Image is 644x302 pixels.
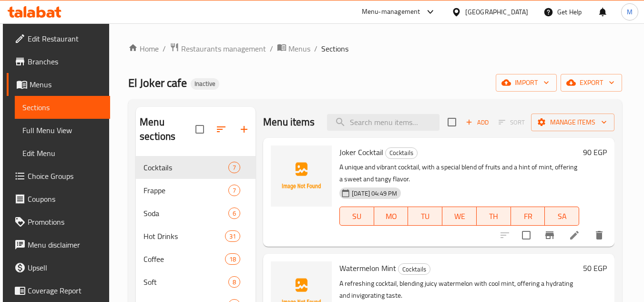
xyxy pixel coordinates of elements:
[143,185,228,196] span: Frappe
[408,207,442,226] button: TU
[344,209,370,223] span: SU
[348,189,401,198] span: [DATE] 04:49 PM
[561,74,622,92] button: export
[228,208,240,219] div: items
[28,239,103,250] span: Menu disclaimer
[136,156,256,179] div: Cocktails7
[503,77,549,89] span: import
[170,42,266,55] a: Restaurants management
[136,179,256,202] div: Frappe7
[549,209,575,223] span: SA
[229,209,240,218] span: 6
[398,263,430,275] div: Cocktails
[442,207,477,226] button: WE
[7,73,111,96] a: Menus
[128,42,622,55] nav: breadcrumb
[28,216,103,228] span: Promotions
[229,278,240,287] span: 8
[545,207,579,226] button: SA
[511,207,545,226] button: FR
[321,43,348,54] span: Sections
[386,147,417,158] span: Cocktails
[7,50,111,73] a: Branches
[7,210,111,233] a: Promotions
[228,162,240,173] div: items
[412,209,439,223] span: TU
[28,262,103,273] span: Upsell
[28,170,103,182] span: Choice Groups
[263,115,315,129] h2: Menu items
[465,7,528,17] div: [GEOGRAPHIC_DATA]
[143,162,228,173] span: Cocktails
[327,114,440,131] input: search
[492,115,531,130] span: Select section first
[136,225,256,248] div: Hot Drinks31
[136,248,256,271] div: Coffee18
[225,232,240,241] span: 31
[568,77,614,89] span: export
[288,43,310,54] span: Menus
[583,261,607,275] h6: 50 EGP
[128,72,187,94] span: El Joker cafe
[339,161,579,185] p: A unique and vibrant cocktail, with a special blend of fruits and a hint of mint, offering a swee...
[7,256,111,279] a: Upsell
[210,118,233,141] span: Sort sections
[233,118,256,141] button: Add section
[442,112,462,132] span: Select section
[15,119,111,142] a: Full Menu View
[191,78,219,90] div: Inactive
[270,43,273,54] li: /
[531,114,614,131] button: Manage items
[378,209,405,223] span: MO
[30,79,103,90] span: Menus
[539,116,607,128] span: Manage items
[7,27,111,50] a: Edit Restaurant
[191,80,219,88] span: Inactive
[190,119,210,139] span: Select all sections
[28,56,103,67] span: Branches
[339,278,579,302] p: A refreshing cocktail, blending juicy watermelon with cool mint, offering a hydrating and invigor...
[385,147,418,159] div: Cocktails
[464,117,490,128] span: Add
[229,186,240,195] span: 7
[462,115,492,130] button: Add
[143,276,228,288] span: Soft
[399,264,430,275] span: Cocktails
[228,276,240,288] div: items
[271,146,332,207] img: Joker Cocktail
[7,233,111,256] a: Menu disclaimer
[22,125,103,136] span: Full Menu View
[7,187,111,210] a: Coupons
[140,115,195,144] h2: Menu sections
[225,253,240,265] div: items
[362,6,420,18] div: Menu-management
[477,207,511,226] button: TH
[143,208,228,219] span: Soda
[228,185,240,196] div: items
[229,163,240,172] span: 7
[627,7,633,17] span: M
[225,255,240,264] span: 18
[374,207,409,226] button: MO
[588,224,611,247] button: delete
[136,271,256,293] div: Soft8
[181,43,266,54] span: Restaurants management
[225,230,240,242] div: items
[569,229,580,241] a: Edit menu item
[163,43,166,54] li: /
[516,225,536,245] span: Select to update
[7,279,111,302] a: Coverage Report
[143,253,225,265] span: Coffee
[538,224,561,247] button: Branch-specific-item
[15,142,111,165] a: Edit Menu
[28,193,103,205] span: Coupons
[143,230,225,242] span: Hot Drinks
[15,96,111,119] a: Sections
[28,33,103,44] span: Edit Restaurant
